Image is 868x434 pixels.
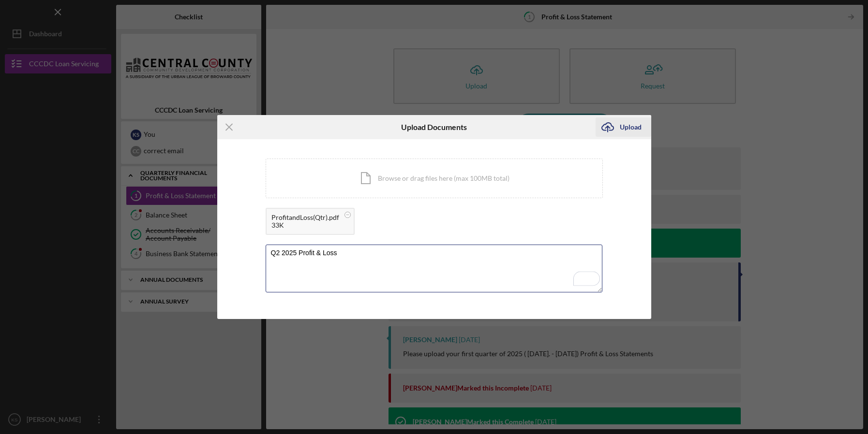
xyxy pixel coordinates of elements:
button: Upload [596,117,651,137]
h6: Upload Documents [401,123,467,131]
div: 33K [271,221,339,229]
textarea: To enrich screen reader interactions, please activate Accessibility in Grammarly extension settings [266,245,602,292]
div: ProfitandLoss(Qtr).pdf [271,214,339,221]
div: Upload [620,117,642,137]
